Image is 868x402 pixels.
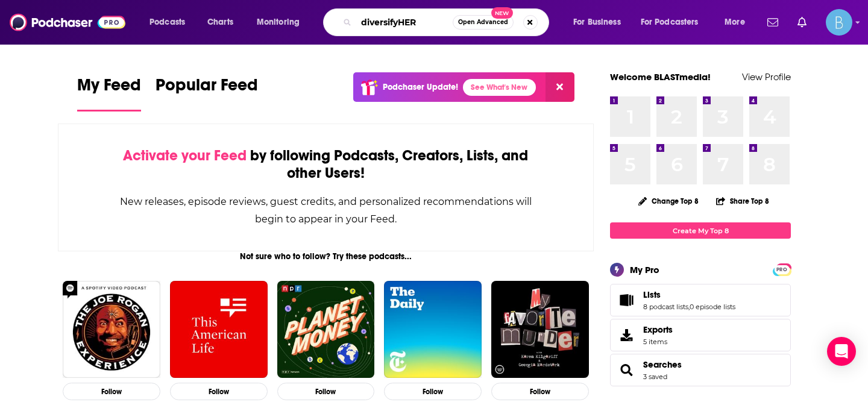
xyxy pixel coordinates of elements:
[826,9,852,36] img: User Profile
[610,222,791,239] a: Create My Top 8
[491,383,589,400] button: Follow
[277,383,375,400] button: Follow
[643,289,735,300] a: Lists
[690,303,735,311] a: 0 episode lists
[610,354,791,386] span: Searches
[335,8,561,36] div: Search podcasts, credits, & more...
[715,189,770,213] button: Share Top 8
[725,14,745,31] span: More
[614,362,638,378] a: Searches
[458,19,508,25] span: Open Advanced
[688,303,690,311] span: ,
[643,324,673,335] span: Exports
[156,75,258,102] span: Popular Feed
[170,383,268,400] button: Follow
[610,319,791,351] a: Exports
[643,372,667,381] a: 3 saved
[119,147,533,182] div: by following Podcasts, Creators, Lists, and other Users!
[716,13,760,32] button: open menu
[793,12,811,33] a: Show notifications dropdown
[610,71,711,83] a: Welcome BLASTmedia!
[631,193,706,209] button: Change Top 8
[149,14,185,31] span: Podcasts
[614,327,638,344] span: Exports
[610,284,791,316] span: Lists
[826,9,852,36] span: Logged in as BLASTmedia
[643,338,673,346] span: 5 items
[491,281,589,378] img: My Favorite Murder with Karen Kilgariff and Georgia Hardstark
[63,383,160,400] button: Follow
[463,79,536,96] a: See What's New
[826,9,852,36] button: Show profile menu
[643,359,682,370] a: Searches
[742,71,791,83] a: View Profile
[453,15,514,30] button: Open AdvancedNew
[827,337,856,366] div: Open Intercom Messenger
[384,383,482,400] button: Follow
[565,13,636,32] button: open menu
[63,281,160,378] img: The Joe Rogan Experience
[614,292,638,309] a: Lists
[257,14,300,31] span: Monitoring
[248,13,315,32] button: open menu
[643,303,688,311] a: 8 podcast lists
[356,13,453,32] input: Search podcasts, credits, & more...
[643,289,661,300] span: Lists
[77,75,141,111] a: My Feed
[170,281,268,378] img: This American Life
[573,14,621,31] span: For Business
[123,146,247,165] span: Activate your Feed
[641,14,699,31] span: For Podcasters
[141,13,201,32] button: open menu
[775,265,789,274] a: PRO
[58,251,594,262] div: Not sure who to follow? Try these podcasts...
[200,13,241,32] a: Charts
[491,7,513,19] span: New
[10,11,125,34] img: Podchaser - Follow, Share and Rate Podcasts
[77,75,141,102] span: My Feed
[119,193,533,228] div: New releases, episode reviews, guest credits, and personalized recommendations will begin to appe...
[277,281,375,378] img: Planet Money
[775,265,789,274] span: PRO
[384,281,482,378] img: The Daily
[763,12,783,33] a: Show notifications dropdown
[156,75,258,111] a: Popular Feed
[633,13,716,32] button: open menu
[207,14,233,31] span: Charts
[383,82,458,92] p: Podchaser Update!
[630,264,659,275] div: My Pro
